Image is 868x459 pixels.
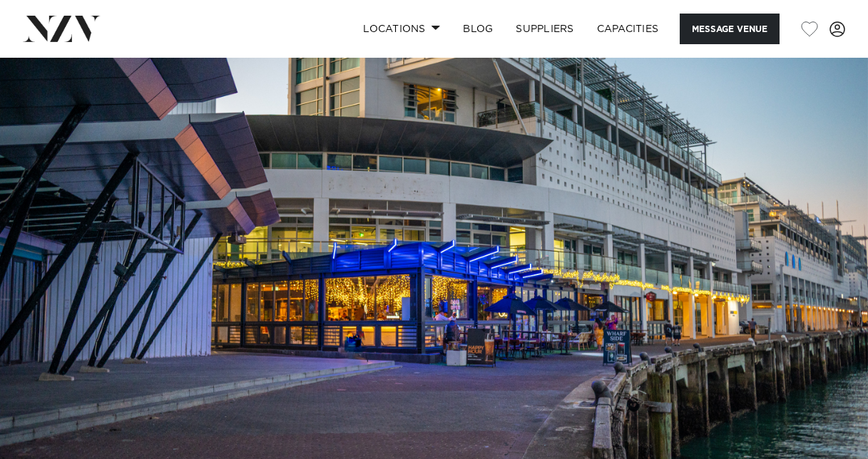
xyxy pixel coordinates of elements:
a: SUPPLIERS [504,14,585,44]
button: Message Venue [680,14,780,44]
img: nzv-logo.png [23,16,101,41]
a: Locations [352,14,451,44]
a: Capacities [586,14,670,44]
a: BLOG [451,14,504,44]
